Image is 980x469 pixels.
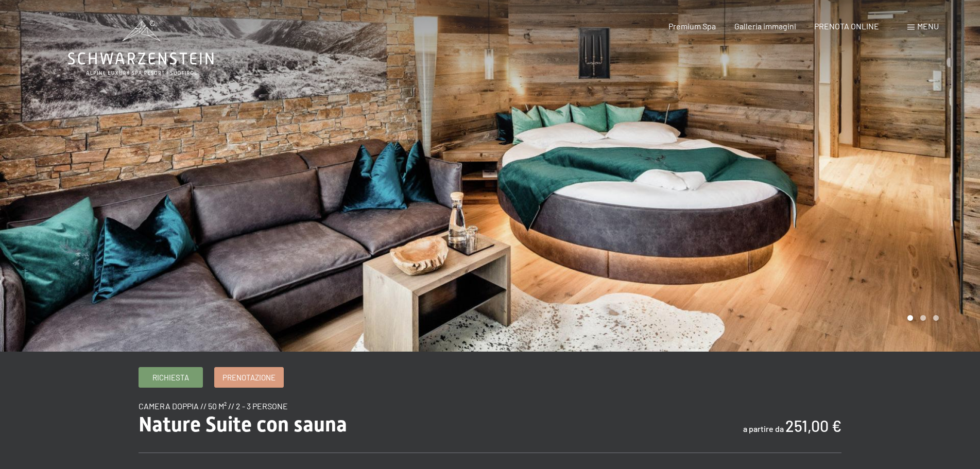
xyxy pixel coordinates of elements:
[814,21,879,31] a: PRENOTA ONLINE
[743,424,784,433] span: a partire da
[139,368,202,387] a: Richiesta
[917,21,939,31] span: Menu
[222,372,276,383] span: Prenotazione
[215,368,283,387] a: Prenotazione
[734,21,796,31] a: Galleria immagini
[139,401,288,411] span: camera doppia // 50 m² // 2 - 3 persone
[785,416,841,435] b: 251,00 €
[152,372,189,383] span: Richiesta
[139,412,347,437] span: Nature Suite con sauna
[668,21,716,31] a: Premium Spa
